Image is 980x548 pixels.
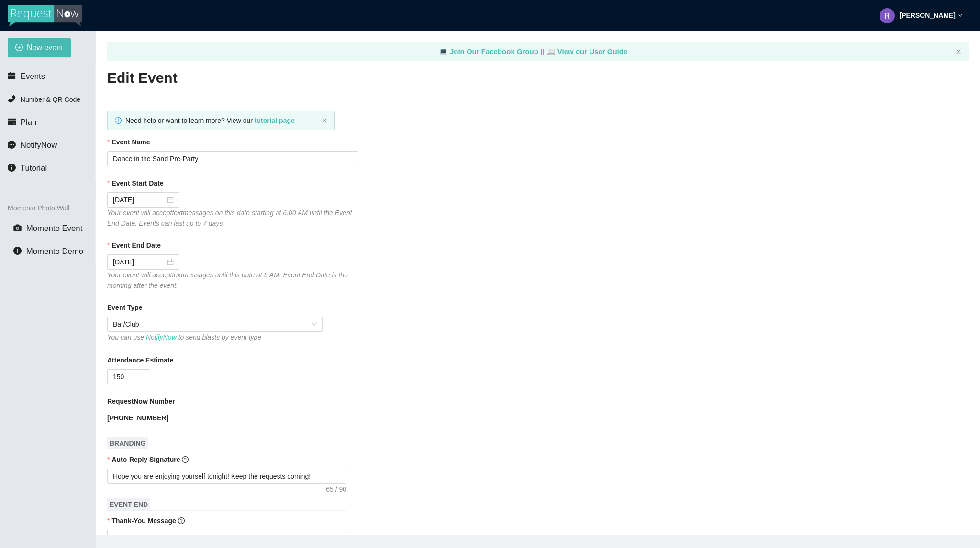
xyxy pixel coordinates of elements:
[13,224,22,232] span: camera
[115,117,122,124] span: info-circle
[8,38,71,57] button: plus-circleNew event
[546,47,556,55] span: laptop
[111,240,161,251] b: Event End Date
[26,247,83,256] span: Momento Demo
[26,224,83,233] span: Momento Event
[8,141,16,149] span: message
[178,517,185,524] span: question-circle
[107,302,143,313] b: Event Type
[956,49,961,55] span: close
[21,96,80,103] span: Number & QR Code
[107,469,346,484] textarea: Hope you are enjoying yourself tonight! Keep the requests coming!
[107,209,352,227] i: Your event will accept text messages on this date starting at 6:00 AM until the Event End Date. E...
[8,118,16,126] span: credit-card
[113,257,165,267] input: 10/23/2025
[900,11,956,19] strong: [PERSON_NAME]
[27,42,63,54] span: New event
[111,137,150,147] b: Event Name
[113,195,165,205] input: 10/22/2025
[8,72,16,80] span: calendar
[439,47,546,55] a: laptop Join Our Facebook Group ||
[107,498,150,511] span: EVENT END
[111,517,176,525] b: Thank-You Message
[322,118,327,124] button: close
[8,5,82,27] img: RequestNow
[15,44,23,53] span: plus-circle
[125,117,295,124] span: Need help or want to learn more? View our
[107,151,358,166] input: Janet's and Mark's Wedding
[21,141,57,150] span: NotifyNow
[21,164,47,173] span: Tutorial
[107,332,323,342] div: You can use to send blasts by event type
[182,456,189,463] span: question-circle
[146,333,177,341] a: NotifyNow
[8,164,16,172] span: info-circle
[107,437,148,449] span: BRANDING
[107,355,173,365] b: Attendance Estimate
[111,456,180,463] b: Auto-Reply Signature
[111,178,163,188] b: Event Start Date
[8,95,16,103] span: phone
[846,518,980,548] iframe: LiveChat chat widget
[21,118,37,127] span: Plan
[958,13,963,18] span: down
[113,317,317,331] span: Bar/Club
[255,117,295,124] a: tutorial page
[13,247,22,255] span: info-circle
[21,72,45,81] span: Events
[880,8,895,23] img: ACg8ocLhAggMDWVDA1eU7qfC_nloOBVBCGhvJMARlLUlK9ib3iztmA=s96-c
[107,271,348,289] i: Your event will accept text messages until this date at 5 AM. Event End Date is the morning after...
[439,47,448,55] span: laptop
[322,118,327,123] span: close
[956,49,961,55] button: close
[107,396,175,406] b: RequestNow Number
[107,414,168,422] b: [PHONE_NUMBER]
[546,47,628,55] a: laptop View our User Guide
[107,68,969,88] h2: Edit Event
